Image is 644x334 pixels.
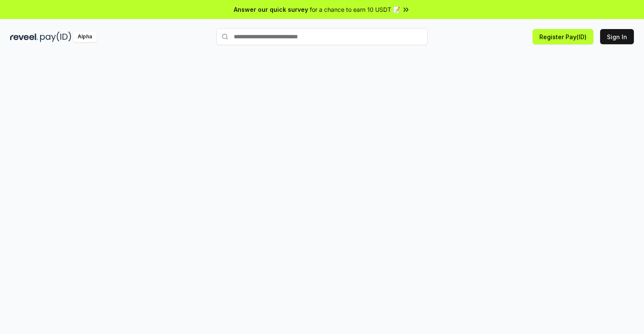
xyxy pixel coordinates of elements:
[533,29,593,44] button: Register Pay(ID)
[310,5,400,14] span: for a chance to earn 10 USDT 📝
[40,32,71,42] img: pay_id
[600,29,634,44] button: Sign In
[10,32,38,42] img: reveel_dark
[234,5,308,14] span: Answer our quick survey
[73,32,97,42] div: Alpha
